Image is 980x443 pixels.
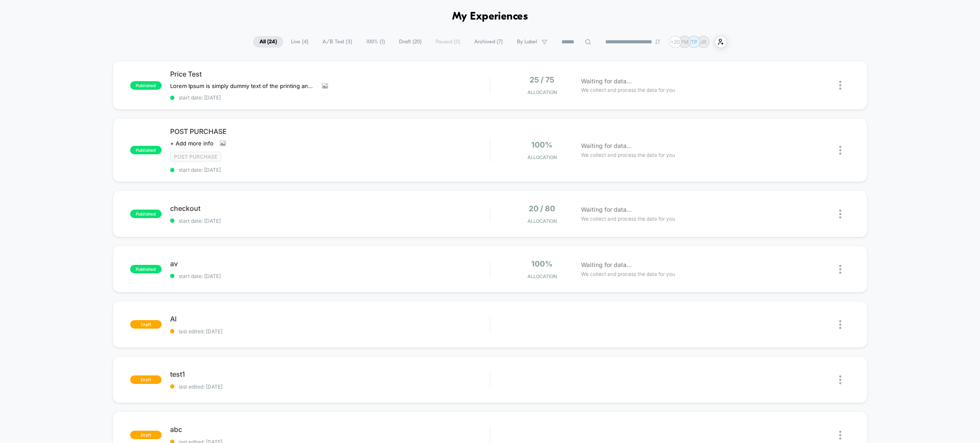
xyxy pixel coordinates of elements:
[285,36,315,48] span: Live ( 4 )
[527,273,557,279] span: Allocation
[170,167,490,173] span: start date: [DATE]
[531,259,553,268] span: 100%
[170,259,490,268] span: av
[839,210,841,219] img: close
[581,151,675,159] span: We collect and process the data for you
[468,36,509,48] span: Archived ( 7 )
[130,320,162,329] span: draft
[130,146,162,154] span: published
[170,140,214,147] span: + Add more info
[170,70,490,78] span: Price Test
[839,146,841,155] img: close
[130,81,162,90] span: published
[531,140,553,149] span: 100%
[393,36,428,48] span: Draft ( 20 )
[529,204,555,213] span: 20 / 80
[170,218,490,224] span: start date: [DATE]
[669,36,681,48] div: + 20
[130,375,162,384] span: draft
[170,94,490,101] span: start date: [DATE]
[839,431,841,440] img: close
[517,39,537,45] span: By Label
[581,205,632,214] span: Waiting for data...
[130,265,162,273] span: published
[170,82,316,89] span: Lorem Ipsum is simply dummy text of the printing and typesetting industry. Lorem Ipsum has been t...
[839,375,841,384] img: close
[527,154,557,160] span: Allocation
[170,328,490,335] span: last edited: [DATE]
[839,265,841,274] img: close
[700,39,707,45] p: JR
[170,315,490,323] span: AI
[839,81,841,90] img: close
[253,36,283,48] span: All ( 24 )
[839,320,841,329] img: close
[581,270,675,278] span: We collect and process the data for you
[655,39,660,44] img: end
[691,39,698,45] p: TP
[170,370,490,378] span: test1
[316,36,359,48] span: A/B Test ( 3 )
[130,210,162,218] span: published
[581,77,632,86] span: Waiting for data...
[581,86,675,94] span: We collect and process the data for you
[170,425,490,434] span: abc
[170,383,490,390] span: last edited: [DATE]
[130,431,162,439] span: draft
[581,260,632,270] span: Waiting for data...
[527,89,557,95] span: Allocation
[581,215,675,223] span: We collect and process the data for you
[581,141,632,151] span: Waiting for data...
[681,39,689,45] p: PM
[170,273,490,279] span: start date: [DATE]
[360,36,391,48] span: 100% ( 1 )
[527,218,557,224] span: Allocation
[530,75,554,84] span: 25 / 75
[452,11,528,23] h1: My Experiences
[170,204,490,213] span: checkout
[170,127,490,136] span: POST PURCHASE
[170,152,221,162] span: Post Purchase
